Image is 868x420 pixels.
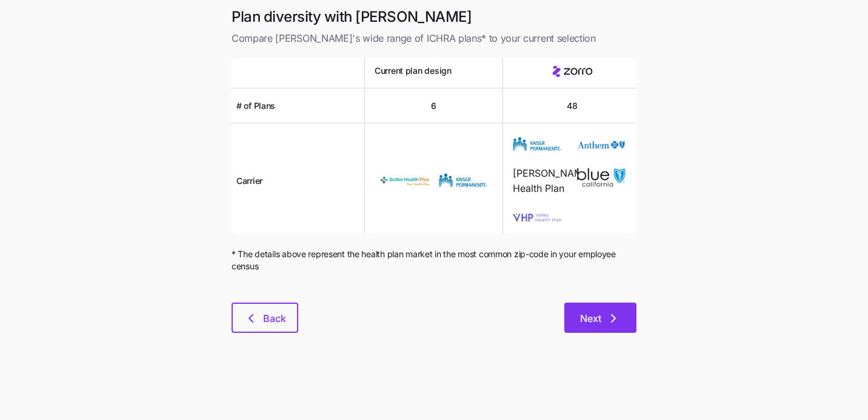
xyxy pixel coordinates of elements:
span: 48 [567,100,577,112]
span: # of Plans [236,100,275,112]
button: Next [564,303,636,333]
span: * The details above represent the health plan market in the most common zip-code in your employee... [232,248,636,273]
button: Back [232,303,298,333]
span: Carrier [236,175,262,187]
img: Carrier [381,169,429,192]
img: Carrier [577,133,626,156]
span: Next [580,311,601,326]
img: Carrier [513,206,561,229]
h1: Plan diversity with [PERSON_NAME] [232,7,636,26]
span: 6 [431,100,436,112]
span: Back [263,311,286,326]
img: Carrier [513,133,561,156]
span: Current plan design [375,65,452,77]
img: Carrier [439,169,487,192]
img: Carrier [577,166,626,189]
span: [PERSON_NAME] Health Plan [513,166,595,196]
span: Compare [PERSON_NAME]'s wide range of ICHRA plans* to your current selection [232,31,636,46]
